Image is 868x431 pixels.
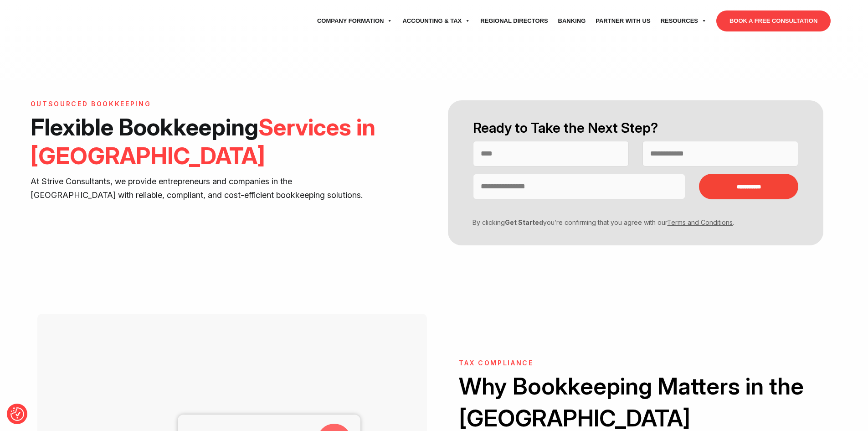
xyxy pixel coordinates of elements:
a: Resources [656,8,712,34]
form: Contact form [434,100,837,245]
a: Terms and Conditions [667,218,733,226]
a: Partner with Us [591,8,655,34]
h1: Flexible Bookkeeping [31,113,378,170]
img: Revisit consent button [10,407,24,421]
button: Consent Preferences [10,407,24,421]
strong: Get Started [505,218,543,226]
a: Regional Directors [475,8,553,34]
p: By clicking you’re confirming that you agree with our . [466,218,791,227]
a: Banking [553,8,591,34]
p: At Strive Consultants, we provide entrepreneurs and companies in the [GEOGRAPHIC_DATA] with relia... [31,175,378,202]
img: svg+xml;nitro-empty-id=MTU3OjExNQ==-1;base64,PHN2ZyB2aWV3Qm94PSIwIDAgNzU4IDI1MSIgd2lkdGg9Ijc1OCIg... [37,10,106,32]
a: Company Formation [312,8,398,34]
h2: Ready to Take the Next Step? [473,119,798,137]
a: BOOK A FREE CONSULTATION [716,10,831,31]
h6: TAX Compliance [459,359,812,367]
a: Accounting & Tax [397,8,475,34]
h6: Outsourced Bookkeeping [31,100,378,108]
